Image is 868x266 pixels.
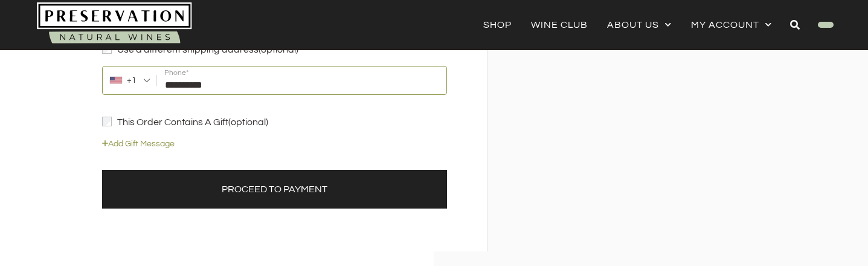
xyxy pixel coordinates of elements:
span: (optional) [228,117,268,128]
div: United States: +1 [103,66,157,94]
a: About Us [607,16,672,33]
a: My account [691,16,772,33]
nav: Menu [483,16,772,33]
button: Proceed to Payment [102,170,447,209]
div: +1 [127,76,137,85]
a: Wine Club [531,16,588,33]
input: This Order Contains A Gift(optional) [102,117,112,126]
a: Add Gift Message [102,140,175,148]
img: Natural-organic-biodynamic-wine [37,2,191,47]
a: Shop [483,16,512,33]
label: This Order Contains A Gift [102,117,447,128]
